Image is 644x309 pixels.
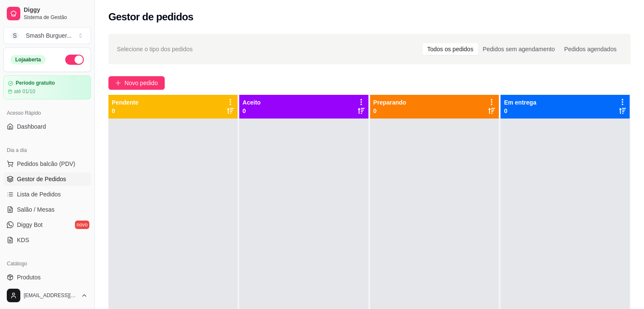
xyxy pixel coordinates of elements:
span: Diggy [24,6,88,14]
p: 0 [112,107,138,115]
button: Pedidos balcão (PDV) [3,157,91,171]
h2: Gestor de pedidos [108,10,193,24]
a: Gestor de Pedidos [3,172,91,186]
button: Alterar Status [65,55,84,65]
div: Todos os pedidos [423,43,478,55]
span: Selecione o tipo dos pedidos [117,44,193,54]
a: DiggySistema de Gestão [3,3,91,24]
a: Diggy Botnovo [3,218,91,232]
p: 0 [373,107,406,115]
span: Diggy Bot [17,221,43,229]
span: Pedidos balcão (PDV) [17,160,75,168]
span: Sistema de Gestão [24,14,88,21]
span: S [11,31,19,40]
p: 0 [504,107,536,115]
div: Pedidos agendados [559,43,621,55]
p: Pendente [112,98,138,107]
article: Período gratuito [16,80,55,86]
div: Smash Burguer ... [26,31,72,40]
div: Loja aberta [11,55,46,64]
p: Preparando [373,98,406,107]
p: Em entrega [504,98,536,107]
span: plus [115,80,121,86]
a: Produtos [3,270,91,284]
div: Dia a dia [3,143,91,157]
span: Dashboard [17,122,46,131]
a: Lista de Pedidos [3,188,91,201]
a: Salão / Mesas [3,203,91,216]
span: [EMAIL_ADDRESS][DOMAIN_NAME] [24,292,77,299]
span: Gestor de Pedidos [17,175,66,183]
div: Pedidos sem agendamento [478,43,559,55]
button: Select a team [3,27,91,44]
span: Novo pedido [124,78,158,88]
span: Produtos [17,273,41,281]
button: [EMAIL_ADDRESS][DOMAIN_NAME] [3,285,91,306]
article: até 01/10 [14,88,35,95]
div: Acesso Rápido [3,106,91,120]
a: Dashboard [3,120,91,133]
span: Salão / Mesas [17,205,55,214]
span: Lista de Pedidos [17,190,61,199]
p: 0 [243,107,261,115]
p: Aceito [243,98,261,107]
button: Novo pedido [108,76,165,90]
span: KDS [17,236,29,244]
a: Período gratuitoaté 01/10 [3,75,91,99]
div: Catálogo [3,257,91,270]
a: KDS [3,233,91,247]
